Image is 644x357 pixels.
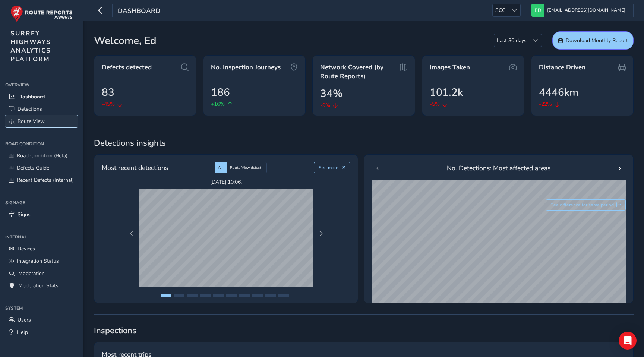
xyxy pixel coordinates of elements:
a: Defects Guide [5,162,78,174]
span: SURREY HIGHWAYS ANALYTICS PLATFORM [10,29,51,63]
a: Road Condition (Beta) [5,149,78,162]
span: Help [17,329,28,336]
button: Page 1 [161,294,171,297]
a: Moderation Stats [5,279,78,292]
span: Most recent detections [102,163,168,173]
span: Download Monthly Report [566,37,628,44]
span: Users [18,316,31,323]
span: Signs [18,211,31,218]
span: Route View defect [230,165,261,170]
span: Detections [18,105,42,113]
span: -5% [430,100,440,108]
button: Download Monthly Report [552,31,634,50]
div: AI [215,162,227,173]
span: 101.2k [430,85,463,100]
span: Moderation [18,270,45,277]
button: Page 5 [213,294,224,297]
a: Recent Defects (Internal) [5,174,78,186]
span: Defects Guide [17,164,49,171]
span: 34% [320,86,342,101]
span: No. Detections: Most affected areas [447,163,550,173]
div: Signage [5,197,78,208]
a: Dashboard [5,91,78,103]
img: diamond-layout [531,4,544,17]
span: Images Taken [430,63,470,72]
span: See difference for same period [550,202,614,208]
span: 186 [211,85,230,100]
a: Moderation [5,267,78,279]
span: -9% [320,101,330,109]
button: Page 2 [174,294,184,297]
a: Users [5,314,78,326]
span: 83 [102,85,114,100]
span: Dashboard [118,6,160,17]
span: See more [319,165,338,171]
span: [EMAIL_ADDRESS][DOMAIN_NAME] [547,4,625,17]
a: Help [5,326,78,338]
button: Page 3 [187,294,198,297]
span: Integration Status [17,258,59,265]
span: Network Covered (by Route Reports) [320,63,398,80]
button: Page 8 [252,294,263,297]
button: Page 9 [265,294,276,297]
span: -22% [539,100,552,108]
span: Distance Driven [539,63,585,72]
span: AI [218,165,222,170]
span: Last 30 days [494,34,529,47]
a: Detections [5,103,78,115]
button: Next Page [316,228,326,239]
span: Detections insights [94,138,634,149]
span: Recent Defects (Internal) [17,177,74,184]
span: Defects detected [102,63,152,72]
button: Page 6 [226,294,237,297]
a: Devices [5,243,78,255]
button: Page 4 [200,294,211,297]
span: SCC [493,4,508,16]
div: Overview [5,79,78,91]
span: Road Condition (Beta) [17,152,67,159]
div: System [5,303,78,314]
div: Open Intercom Messenger [619,332,637,350]
a: Route View [5,115,78,127]
button: [EMAIL_ADDRESS][DOMAIN_NAME] [531,4,628,17]
a: Signs [5,208,78,221]
button: See more [314,162,351,173]
span: -45% [102,100,115,108]
span: Route View [18,118,45,125]
span: 4446km [539,85,578,100]
a: Integration Status [5,255,78,267]
span: No. Inspection Journeys [211,63,281,72]
button: Previous Page [126,228,137,239]
div: Road Condition [5,138,78,149]
span: Inspections [94,325,634,336]
div: Internal [5,231,78,243]
span: +16% [211,100,225,108]
span: Devices [18,245,35,252]
button: Page 10 [278,294,289,297]
span: [DATE] 10:06 , [139,178,313,186]
button: Page 7 [239,294,250,297]
img: rr logo [10,5,73,22]
span: Welcome, Ed [94,33,157,48]
span: Dashboard [18,93,45,100]
button: See difference for same period [546,199,626,211]
span: Moderation Stats [18,282,59,289]
div: Route View defect [227,162,267,173]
